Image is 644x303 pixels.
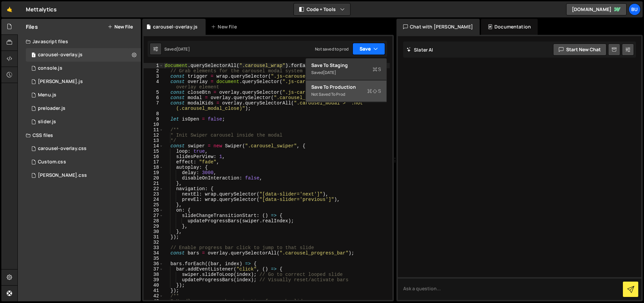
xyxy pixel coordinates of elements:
[26,115,141,129] div: 16192/43569.js
[38,92,56,98] div: Menu.js
[26,48,141,62] div: 16192/43780.js
[38,79,83,85] div: [PERSON_NAME].js
[144,261,163,267] div: 36
[294,3,350,15] button: Code + Tools
[144,213,163,218] div: 27
[26,155,141,169] div: 16192/43570.css
[144,218,163,224] div: 28
[26,169,141,182] div: 16192/43564.css
[26,62,141,75] div: 16192/43562.js
[144,154,163,159] div: 16
[144,111,163,117] div: 8
[32,53,36,58] span: 1
[144,229,163,234] div: 30
[144,234,163,240] div: 31
[481,19,538,35] div: Documentation
[144,149,163,154] div: 15
[315,46,348,52] div: Not saved to prod
[38,65,62,71] div: console.js
[144,208,163,213] div: 26
[38,146,87,152] div: carousel-overlay.css
[144,240,163,245] div: 32
[144,256,163,261] div: 35
[144,133,163,138] div: 12
[144,272,163,277] div: 38
[311,90,381,98] div: Not saved to prod
[311,62,381,69] div: Save to Staging
[144,192,163,197] div: 23
[553,44,606,56] button: Start new chat
[144,159,163,165] div: 17
[144,267,163,272] div: 37
[1,1,18,17] a: 🤙
[144,79,163,90] div: 4
[353,43,385,55] button: Save
[144,100,163,111] div: 7
[144,175,163,181] div: 20
[566,3,627,15] a: [DOMAIN_NAME]
[144,117,163,122] div: 9
[311,84,381,90] div: Save to Production
[144,143,163,149] div: 14
[306,80,386,102] button: Save to ProductionS Not saved to prod
[367,88,381,94] span: S
[26,5,57,13] div: Mettalytics
[144,181,163,186] div: 21
[144,288,163,293] div: 41
[144,68,163,74] div: 2
[144,165,163,170] div: 18
[211,23,239,30] div: New File
[144,197,163,202] div: 24
[373,66,381,73] span: S
[629,3,641,15] a: Bu
[18,129,141,142] div: CSS files
[38,172,87,178] div: [PERSON_NAME].css
[396,19,480,35] div: Chat with [PERSON_NAME]
[108,24,133,29] button: New File
[144,186,163,192] div: 22
[26,23,38,30] h2: Files
[38,159,66,165] div: Custom.css
[144,277,163,283] div: 39
[407,47,433,53] h2: Slater AI
[144,95,163,100] div: 6
[144,283,163,288] div: 40
[38,105,65,111] div: preloader.js
[38,119,56,125] div: slider.js
[153,23,198,30] div: carousel-overlay.js
[144,63,163,68] div: 1
[323,70,336,75] div: [DATE]
[38,52,83,58] div: carousel-overlay.js
[164,46,190,52] div: Saved
[144,90,163,95] div: 5
[144,224,163,229] div: 29
[144,127,163,133] div: 11
[306,59,386,80] button: Save to StagingS Saved[DATE]
[144,122,163,127] div: 10
[144,170,163,175] div: 19
[26,88,141,102] div: 16192/43625.js
[26,142,141,155] div: 16192/43781.css
[144,250,163,256] div: 34
[18,35,141,48] div: Javascript files
[311,69,381,77] div: Saved
[144,293,163,299] div: 42
[176,46,190,52] div: [DATE]
[144,138,163,143] div: 13
[144,245,163,250] div: 33
[144,202,163,208] div: 25
[26,75,141,88] div: 16192/43563.js
[144,74,163,79] div: 3
[26,102,141,115] div: 16192/43565.js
